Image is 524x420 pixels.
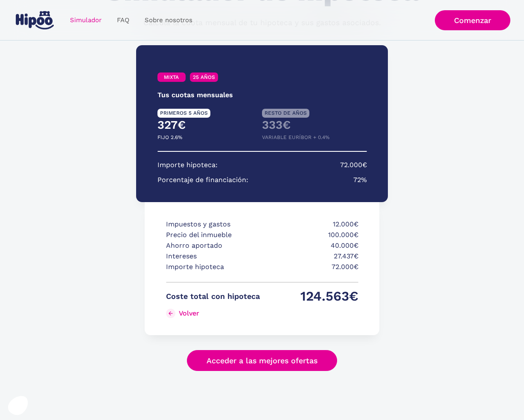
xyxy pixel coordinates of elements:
[166,240,260,251] p: Ahorro aportado
[137,12,200,29] a: Sobre nosotros
[179,309,199,317] div: Volver
[265,240,358,251] p: 40.000€
[265,219,358,230] p: 12.000€
[157,72,186,82] a: MIXTA
[157,160,218,171] p: Importe hipoteca:
[166,230,260,240] p: Precio del inmueble
[340,160,367,171] p: 72.000€
[70,37,454,388] div: Simulador Form success
[435,10,510,30] a: Comenzar
[109,12,137,29] a: FAQ
[157,132,182,143] p: FIJO 2.6%
[166,251,260,262] p: Intereses
[166,307,260,320] a: Volver
[157,90,233,101] p: Tus cuotas mensuales
[265,251,358,262] p: 27.437€
[14,8,55,33] a: home
[62,12,109,29] a: Simulador
[187,350,337,371] a: Acceder a las mejores ofertas
[262,118,367,132] h4: 333€
[265,291,358,302] p: 124.563€
[166,262,260,272] p: Importe hipoteca
[265,262,358,272] p: 72.000€
[265,230,358,240] p: 100.000€
[157,175,248,185] p: Porcentaje de financiación:
[166,291,260,302] p: Coste total con hipoteca
[190,72,218,82] a: 25 AÑOS
[262,132,329,143] p: VARIABLE EURÍBOR + 0.4%
[353,175,367,185] p: 72%
[166,219,260,230] p: Impuestos y gastos
[157,118,262,132] h4: 327€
